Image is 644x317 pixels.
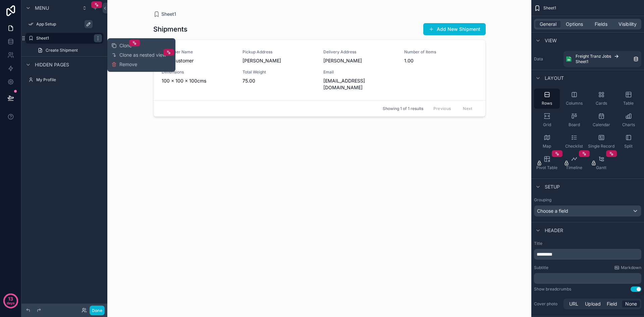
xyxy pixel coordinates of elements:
[569,122,580,127] span: Board
[119,61,137,68] span: Remove
[545,227,563,234] span: Header
[588,153,614,173] button: Gantt
[566,101,583,106] span: Columns
[534,197,551,203] label: Grouping
[621,265,641,270] span: Markdown
[566,21,583,28] span: Options
[537,208,568,214] span: Choose a field
[35,61,69,68] span: Hidden pages
[576,59,588,64] span: Sheet1
[534,131,560,152] button: Map
[623,101,634,106] span: Table
[90,306,105,315] button: Done
[607,301,617,307] span: Field
[588,144,614,149] span: Single Record
[25,74,103,85] a: My Profile
[111,61,137,68] button: Remove
[383,106,423,111] span: Showing 1 of 1 results
[615,131,641,152] button: Split
[36,36,90,41] label: Sheet1
[588,89,614,109] button: Cards
[561,89,587,109] button: Columns
[563,51,641,67] a: Freight Tranz JobsSheet1
[34,45,103,56] a: Create Shipment
[534,273,641,284] div: scrollable content
[25,19,103,30] a: App Setup
[561,110,587,130] button: Board
[585,301,601,307] span: Upload
[576,54,611,59] span: Freight Tranz Jobs
[534,205,641,217] button: Choose a field
[35,5,49,11] span: Menu
[46,48,78,53] span: Create Shipment
[8,296,13,302] p: 13
[111,42,137,49] button: Clone
[25,33,103,44] a: Sheet1
[36,21,99,27] label: App Setup
[595,21,607,28] span: Fields
[7,298,15,308] p: days
[565,144,583,149] span: Checklist
[619,21,637,28] span: Visibility
[534,153,560,173] button: Pivot Table
[614,265,641,270] a: Markdown
[596,101,607,106] span: Cards
[566,56,572,62] img: Google Sheets logo
[593,122,610,127] span: Calendar
[536,165,557,170] span: Pivot Table
[543,144,551,149] span: Map
[534,56,561,62] label: Data
[119,52,166,58] span: Clone as nested view
[543,122,551,127] span: Grid
[622,122,635,127] span: Charts
[566,165,582,170] span: Timeline
[111,52,171,58] button: Clone as nested view
[569,301,578,307] span: URL
[545,37,557,44] span: View
[36,77,102,83] label: My Profile
[119,42,132,49] span: Clone
[534,286,571,292] div: Show breadcrumbs
[615,110,641,130] button: Charts
[596,165,606,170] span: Gantt
[542,101,552,106] span: Rows
[534,241,641,246] label: Title
[534,265,548,270] label: Subtitle
[534,249,641,260] div: scrollable content
[625,301,637,307] span: None
[615,89,641,109] button: Table
[534,301,561,307] label: Cover photo
[543,5,556,11] span: Sheet1
[534,110,560,130] button: Grid
[561,153,587,173] button: Timeline
[545,183,560,190] span: Setup
[624,144,633,149] span: Split
[540,21,556,28] span: General
[545,75,564,82] span: Layout
[588,131,614,152] button: Single Record
[588,110,614,130] button: Calendar
[561,131,587,152] button: Checklist
[534,89,560,109] button: Rows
